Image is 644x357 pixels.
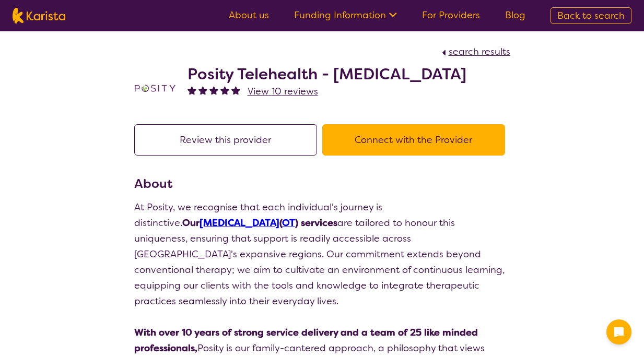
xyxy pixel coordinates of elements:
button: Review this provider [134,124,317,156]
a: For Providers [422,9,480,21]
a: Connect with the Provider [322,134,510,146]
a: Back to search [551,7,631,24]
span: View 10 reviews [248,85,318,98]
h3: About [134,174,510,193]
strong: With over 10 years of strong service delivery and a team of 25 like minded professionals, [134,326,478,354]
strong: Our ( ) services [182,217,337,229]
img: Karista logo [13,8,65,23]
span: search results [449,45,510,58]
a: About us [229,9,269,21]
img: fullstar [209,86,218,94]
p: At Posity, we recognise that each individual's journey is distinctive. are tailored to honour thi... [134,199,510,309]
a: View 10 reviews [248,84,318,99]
a: search results [439,45,510,58]
a: Funding Information [294,9,397,21]
img: fullstar [188,86,196,94]
span: Back to search [557,9,625,22]
a: OT [282,217,295,229]
img: t1bslo80pcylnzwjhndq.png [134,67,176,109]
a: Blog [505,9,525,21]
img: fullstar [220,86,229,94]
h2: Posity Telehealth - [MEDICAL_DATA] [188,65,466,84]
button: Connect with the Provider [322,124,505,156]
img: fullstar [231,86,240,94]
img: fullstar [198,86,207,94]
a: Review this provider [134,134,322,146]
a: [MEDICAL_DATA] [200,217,279,229]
